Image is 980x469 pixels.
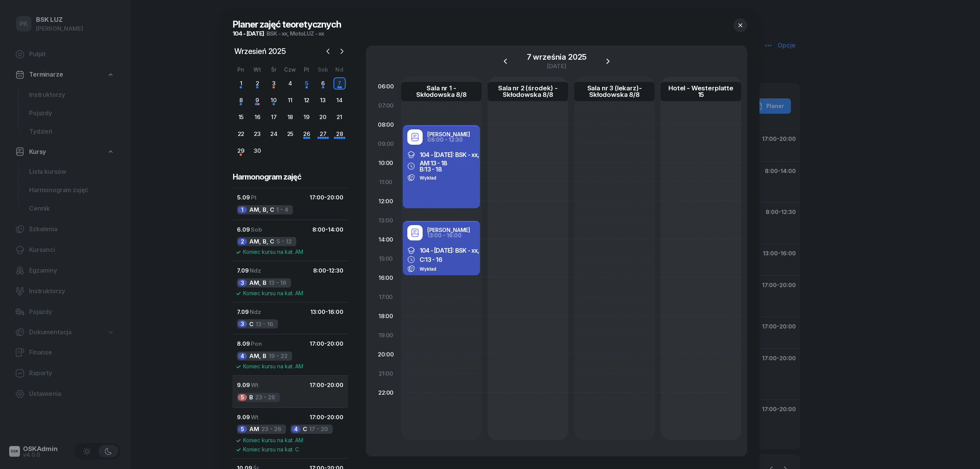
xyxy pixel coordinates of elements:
div: 06:00 [371,77,401,96]
span: Wt [251,381,258,389]
span: 14:00 [328,226,343,233]
span: 17:00 [310,413,324,421]
span: Pon [251,340,262,347]
div: 6 [317,77,329,90]
div: 3 [238,320,247,327]
div: 13 - 18 [237,278,291,288]
div: 09:00 [371,134,401,153]
span: Koniec kursu na kat. C [243,447,299,452]
span: Koniec kursu na kat. AM [243,438,303,443]
div: C: [420,257,442,263]
div: 11:00 [371,172,401,191]
div: 19 [301,111,313,123]
div: 27 [317,128,329,140]
span: 20:00 [327,340,343,347]
div: 2 [251,77,263,90]
div: [PERSON_NAME] [427,132,470,137]
span: AM, B [249,351,266,361]
span: 13 - 18 [430,159,447,167]
span: 8.09 [237,340,250,347]
a: Sala nr 1 - Skłodowska 8/8 [401,82,482,101]
span: 8:00 [313,267,326,274]
span: Koniec kursu na kat. AM [243,291,303,296]
div: Pn [233,66,249,73]
span: Pt [251,194,256,201]
span: C [249,319,253,329]
span: 13 - 18 [425,165,441,173]
div: - [312,225,343,235]
div: 12 [301,94,313,106]
span: 12:30 [329,267,343,274]
div: 13 - 16 [237,319,278,328]
div: 14 [333,94,346,106]
div: [PERSON_NAME] [427,227,470,233]
div: 21:00 [371,364,401,383]
span: 17:00 [310,381,324,389]
span: B [249,392,253,402]
div: 7 września 2025 [527,53,587,61]
div: 13:00 [371,211,401,230]
span: AM, B [249,278,266,288]
button: 7.09Ndz13:00-16:003C13 - 16 [232,302,348,334]
div: 18:00 [371,306,401,325]
div: 21 [333,111,346,123]
div: 28 [333,128,346,140]
div: 20:00 [371,345,401,364]
div: 5 [301,77,313,90]
h3: Harmonogram zajęć [233,171,348,183]
div: 11 [284,94,296,106]
div: - [310,193,343,203]
div: 4 [291,426,301,433]
span: 13 - 16 [425,256,442,263]
div: 12:00 [371,191,401,211]
div: 08:00 - 12:30 [427,137,470,142]
div: B: [420,166,447,172]
span: Wrzesień 2025 [231,45,289,57]
div: 23 - 26 [237,425,286,434]
span: 8:00 [312,226,325,233]
div: 4 [284,77,296,90]
div: Sob [315,66,331,73]
button: 5.09Pt17:00-20:001AM, B, C1 - 4 [232,188,348,220]
div: 1 [238,206,247,213]
span: 13:00 [310,308,325,315]
div: 2 [238,238,247,245]
div: 22 [235,128,247,140]
span: 9.09 [237,413,250,421]
div: 24 [268,128,280,140]
div: 5 - 12 [237,237,296,246]
div: 5 [238,394,247,401]
div: 22:00 [371,383,401,402]
div: 29 [235,145,247,157]
span: Sob [251,226,262,233]
div: - [313,266,343,276]
div: Sala nr 3 (lekarz)- Skłodowska 8/8 [580,85,648,98]
a: Sala nr 3 (lekarz)- Skłodowska 8/8 [574,82,655,101]
div: 1 - 4 [237,205,293,214]
div: Nd [331,66,348,73]
div: Pt [298,66,315,73]
span: 16:00 [328,308,343,315]
div: 15:00 [371,249,401,268]
div: Wt [249,66,266,73]
a: Hotel - Westerplatte 15 [661,82,741,101]
button: 6.09Sob8:00-14:002AM, B, C5 - 12Koniec kursu na kat. AM [232,220,348,261]
span: 17:00 [310,340,324,347]
span: 104 - [DATE] [233,30,264,37]
span: Wykład [420,266,436,272]
h2: Planer zajęć teoretycznych [233,18,341,36]
div: 20 [317,111,329,123]
span: AM [249,426,259,432]
span: 7.09 [237,267,249,274]
div: 14:00 [371,230,401,249]
div: - [310,307,343,317]
button: 8.09Pon17:00-20:004AM, B19 - 22Koniec kursu na kat. AM [232,334,348,375]
div: 9 [251,94,263,106]
span: Koniec kursu na kat. AM [243,364,303,369]
button: 7.09Ndz8:00-12:303AM, B13 - 18Koniec kursu na kat. AM [232,261,348,302]
span: 9.09 [237,381,250,389]
div: 18 [284,111,296,123]
div: Śr [266,66,282,73]
span: 6.09 [237,226,250,233]
div: 16:00 [371,268,401,287]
